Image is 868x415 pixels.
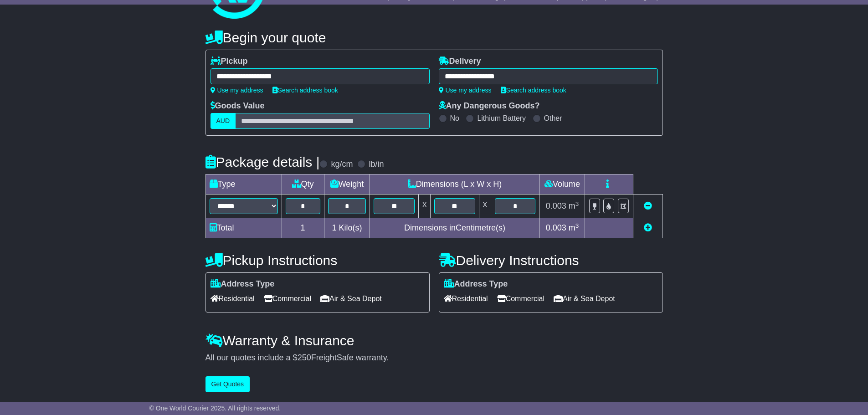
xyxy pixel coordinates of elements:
[211,292,255,306] span: Residential
[370,174,539,195] td: Dimensions (L x W x H)
[324,218,370,238] td: Kilo(s)
[149,405,281,412] span: © One World Courier 2025. All rights reserved.
[546,223,566,232] span: 0.003
[205,174,282,195] td: Type
[439,56,481,67] label: Delivery
[370,218,539,238] td: Dimensions in Centimetre(s)
[569,201,579,210] span: m
[439,101,540,111] label: Any Dangerous Goods?
[575,222,579,229] sup: 3
[439,87,492,94] a: Use my address
[211,113,236,129] label: AUD
[479,195,491,218] td: x
[539,174,585,195] td: Volume
[554,292,615,306] span: Air & Sea Depot
[264,292,311,306] span: Commercial
[544,114,562,123] label: Other
[419,195,431,218] td: x
[282,218,324,238] td: 1
[211,87,263,94] a: Use my address
[298,353,311,362] span: 250
[644,201,652,210] a: Remove this item
[324,174,370,195] td: Weight
[205,253,430,268] h4: Pickup Instructions
[546,201,566,210] span: 0.003
[211,56,248,67] label: Pickup
[477,114,526,123] label: Lithium Battery
[205,333,663,348] h4: Warranty & Insurance
[369,159,384,169] label: lb/in
[272,87,338,94] a: Search address book
[575,200,579,207] sup: 3
[205,30,663,45] h4: Begin your quote
[282,174,324,195] td: Qty
[205,154,320,169] h4: Package details |
[211,101,265,111] label: Goods Value
[497,292,544,306] span: Commercial
[569,223,579,232] span: m
[644,223,652,232] a: Add new item
[444,279,508,289] label: Address Type
[320,292,382,306] span: Air & Sea Depot
[205,376,250,392] button: Get Quotes
[501,87,566,94] a: Search address book
[450,114,459,123] label: No
[331,159,353,169] label: kg/cm
[332,223,336,232] span: 1
[444,292,488,306] span: Residential
[211,279,275,289] label: Address Type
[439,253,663,268] h4: Delivery Instructions
[205,218,282,238] td: Total
[205,353,663,363] div: All our quotes include a $ FreightSafe warranty.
